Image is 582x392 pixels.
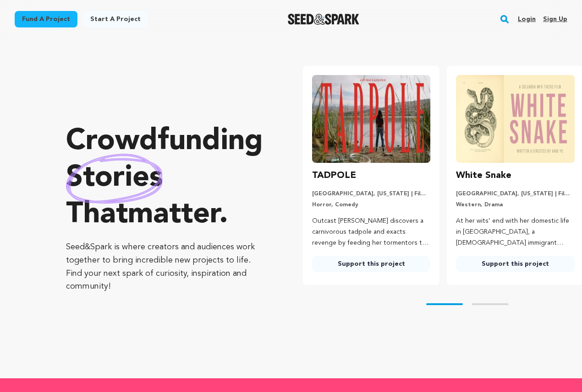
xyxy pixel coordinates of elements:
a: Seed&Spark Homepage [288,14,360,25]
a: Fund a project [15,11,77,27]
img: Seed&Spark Logo Dark Mode [288,14,360,25]
h3: TADPOLE [312,168,356,183]
img: hand sketched image [66,154,163,204]
p: [GEOGRAPHIC_DATA], [US_STATE] | Film Short [312,190,431,198]
p: Western, Drama [456,201,575,209]
a: Support this project [456,256,575,272]
img: TADPOLE image [312,75,431,163]
a: Start a project [83,11,148,27]
p: Crowdfunding that . [66,124,266,233]
a: Support this project [312,256,431,272]
a: Sign up [543,12,567,27]
p: At her wits’ end with her domestic life in [GEOGRAPHIC_DATA], a [DEMOGRAPHIC_DATA] immigrant moth... [456,216,575,248]
span: matter [128,200,219,230]
p: Outcast [PERSON_NAME] discovers a carnivorous tadpole and exacts revenge by feeding her tormentor... [312,216,431,248]
p: [GEOGRAPHIC_DATA], [US_STATE] | Film Short [456,190,575,198]
p: Seed&Spark is where creators and audiences work together to bring incredible new projects to life... [66,241,266,293]
a: Login [518,12,536,27]
p: Horror, Comedy [312,201,431,209]
h3: White Snake [456,168,511,183]
img: White Snake image [456,75,575,163]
